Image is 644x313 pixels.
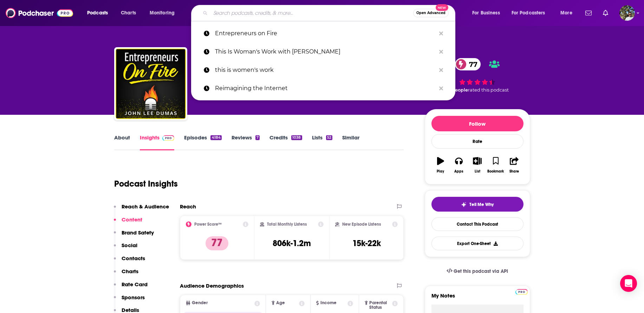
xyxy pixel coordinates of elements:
span: Charts [121,8,136,18]
div: Rate [431,134,523,149]
a: Reviews7 [232,134,260,150]
button: Play [431,152,450,178]
p: Sponsors [122,294,145,301]
button: tell me why sparkleTell Me Why [431,197,523,212]
div: Open Intercom Messenger [620,275,637,292]
a: Pro website [515,288,528,295]
label: My Notes [431,292,523,305]
div: 7 [255,135,260,140]
div: 52 [326,135,332,140]
span: Podcasts [87,8,108,18]
a: InsightsPodchaser Pro [140,134,175,150]
span: Age [276,301,285,305]
p: Content [122,216,142,223]
p: this is women's work [215,61,436,79]
button: Show profile menu [619,5,635,21]
a: Similar [342,134,359,150]
span: Logged in as nicktotin [619,5,635,21]
button: Bookmark [487,152,505,178]
button: open menu [467,7,509,19]
h2: Total Monthly Listens [267,222,307,227]
span: More [560,8,572,18]
button: Export One-Sheet [431,237,523,250]
p: Reimagining the Internet [215,79,436,98]
a: this is women's work [191,61,455,79]
span: For Business [472,8,500,18]
p: Reach & Audience [122,203,169,210]
span: Tell Me Why [469,202,494,207]
button: Open AdvancedNew [413,9,449,17]
div: 77 11 peoplerated this podcast [425,54,530,97]
button: Rate Card [114,281,148,294]
div: Share [509,169,519,174]
div: 1038 [291,135,302,140]
span: Monitoring [150,8,175,18]
div: Apps [454,169,463,174]
a: This Is Woman's Work with [PERSON_NAME] [191,43,455,61]
button: open menu [82,7,117,19]
a: Episodes4184 [184,134,221,150]
span: Open Advanced [416,11,445,15]
span: rated this podcast [468,87,509,93]
div: Play [437,169,444,174]
span: Get this podcast via API [454,268,508,274]
p: Rate Card [122,281,148,288]
button: open menu [555,7,581,19]
span: Income [320,301,337,305]
button: open menu [145,7,184,19]
p: Entrepreneurs on Fire [215,24,436,43]
img: tell me why sparkle [461,202,467,207]
button: Share [505,152,523,178]
img: Podchaser - Follow, Share and Rate Podcasts [6,6,73,20]
div: 4184 [210,135,221,140]
p: Charts [122,268,138,275]
p: This Is Woman's Work with Nicole Kalil [215,43,436,61]
span: Gender [192,301,208,305]
button: Sponsors [114,294,145,307]
a: Entrepreneurs on Fire [191,24,455,43]
a: Reimagining the Internet [191,79,455,98]
p: Contacts [122,255,145,262]
h1: Podcast Insights [114,179,178,189]
button: Brand Safety [114,229,154,242]
a: Get this podcast via API [441,263,514,280]
a: Charts [116,7,140,19]
span: 77 [462,58,481,70]
a: Show notifications dropdown [583,7,594,19]
a: Credits1038 [269,134,302,150]
h2: Reach [180,203,196,210]
button: open menu [507,7,555,19]
img: User Profile [619,5,635,21]
h3: 15k-22k [352,238,381,249]
a: Contact This Podcast [431,217,523,231]
h2: Power Score™ [194,222,222,227]
a: Lists52 [312,134,332,150]
button: Content [114,216,142,229]
span: For Podcasters [512,8,545,18]
a: About [114,134,130,150]
img: Podchaser Pro [515,289,528,295]
button: Social [114,242,137,255]
h2: New Episode Listens [342,222,381,227]
h3: 806k-1.2m [273,238,311,249]
p: 77 [206,236,228,250]
span: New [436,4,448,11]
p: Social [122,242,137,249]
button: Apps [450,152,468,178]
div: Bookmark [487,169,504,174]
button: List [468,152,486,178]
button: Follow [431,116,523,131]
button: Contacts [114,255,145,268]
button: Charts [114,268,138,281]
div: Search podcasts, credits, & more... [198,5,462,21]
h2: Audience Demographics [180,282,244,289]
div: List [475,169,480,174]
img: Entrepreneurs on Fire [116,49,186,119]
img: Podchaser Pro [162,135,175,141]
button: Reach & Audience [114,203,169,216]
a: 77 [455,58,481,70]
input: Search podcasts, credits, & more... [210,7,413,19]
a: Show notifications dropdown [600,7,611,19]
